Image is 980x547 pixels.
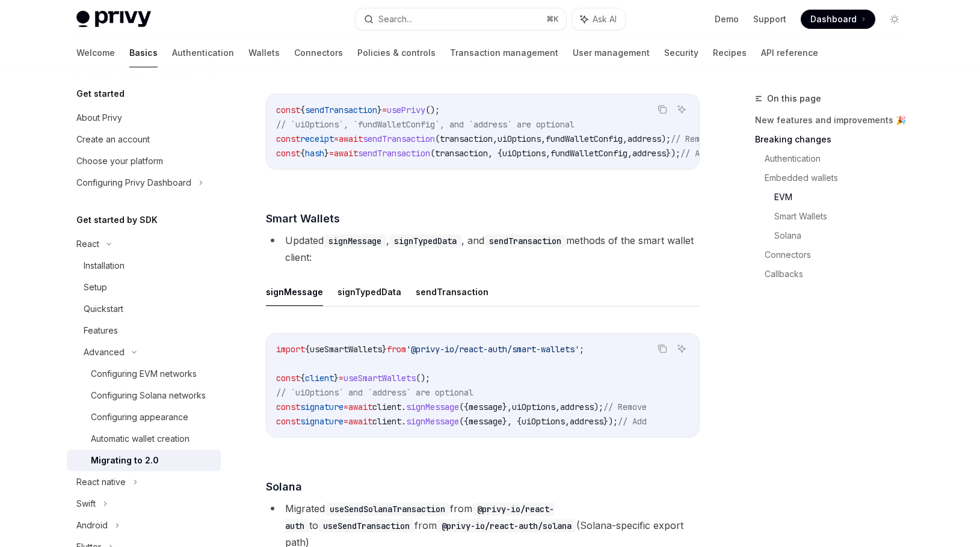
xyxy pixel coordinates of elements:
[276,373,300,384] span: const
[248,38,280,67] a: Wallets
[661,133,671,144] span: );
[84,258,125,273] div: Installation
[671,133,714,144] span: // Remove
[546,148,550,159] span: ,
[91,410,188,424] div: Configuring appearance
[761,38,818,67] a: API reference
[67,385,221,406] a: Configuring Solana networks
[425,105,440,115] span: ();
[266,278,323,306] button: signMessage
[76,497,96,511] div: Swift
[325,503,450,516] code: useSendSolanaTransaction
[623,133,627,144] span: ,
[593,13,617,25] span: Ask AI
[546,133,623,144] span: fundWalletConfig
[310,344,382,355] span: useSmartWallets
[76,132,150,147] div: Create an account
[266,478,302,495] span: Solana
[435,133,440,144] span: (
[276,416,300,427] span: const
[765,149,914,168] a: Authentication
[627,133,661,144] span: address
[300,416,344,427] span: signature
[294,38,343,67] a: Connectors
[753,13,786,25] a: Support
[67,255,221,277] a: Installation
[76,518,108,533] div: Android
[459,416,469,427] span: ({
[266,210,340,227] span: Smart Wallets
[76,111,122,125] div: About Privy
[358,148,430,159] span: sendTransaction
[885,10,904,29] button: Toggle dark mode
[572,8,625,30] button: Ask AI
[67,107,221,129] a: About Privy
[276,402,300,412] span: const
[810,13,857,25] span: Dashboard
[67,150,221,172] a: Choose your platform
[67,406,221,428] a: Configuring appearance
[377,105,382,115] span: }
[300,133,334,144] span: receipt
[76,237,99,251] div: React
[67,277,221,298] a: Setup
[76,87,125,101] h5: Get started
[774,207,914,226] a: Smart Wallets
[560,402,594,412] span: address
[334,133,339,144] span: =
[348,416,372,427] span: await
[324,148,329,159] span: }
[76,38,115,67] a: Welcome
[401,416,406,427] span: .
[406,402,459,412] span: signMessage
[387,344,406,355] span: from
[334,148,358,159] span: await
[450,38,558,67] a: Transaction management
[305,105,377,115] span: sendTransaction
[389,234,461,248] code: signTypedData
[801,10,875,29] a: Dashboard
[632,148,666,159] span: address
[372,416,401,427] span: client
[541,133,546,144] span: ,
[416,278,488,306] button: sendTransaction
[329,148,334,159] span: =
[129,38,158,67] a: Basics
[488,148,502,159] span: , {
[339,133,363,144] span: await
[344,402,348,412] span: =
[484,234,566,248] code: sendTransaction
[324,234,386,248] code: signMessage
[498,133,541,144] span: uiOptions
[579,344,584,355] span: ;
[356,8,566,30] button: Search...⌘K
[84,323,118,338] div: Features
[67,129,221,150] a: Create an account
[565,416,570,427] span: ,
[372,402,401,412] span: client
[387,105,425,115] span: usePrivy
[627,148,632,159] span: ,
[603,402,647,412] span: // Remove
[664,38,698,67] a: Security
[401,402,406,412] span: .
[84,345,125,359] div: Advanced
[76,11,151,28] img: light logo
[67,428,221,450] a: Automatic wallet creation
[84,280,107,295] div: Setup
[334,373,339,384] span: }
[713,38,747,67] a: Recipes
[522,416,565,427] span: uiOptions
[276,133,300,144] span: const
[715,13,739,25] a: Demo
[382,344,387,355] span: }
[555,402,560,412] span: ,
[172,38,234,67] a: Authentication
[406,416,459,427] span: signMessage
[459,402,469,412] span: ({
[300,148,305,159] span: {
[765,264,914,284] a: Callbacks
[276,105,300,115] span: const
[655,102,670,117] button: Copy the contents from the code block
[755,130,914,149] a: Breaking changes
